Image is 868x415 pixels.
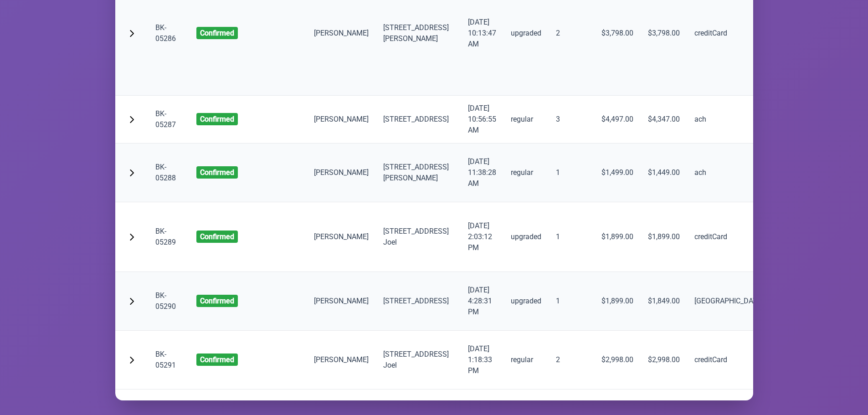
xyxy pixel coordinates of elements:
[503,331,549,389] td: regular
[594,202,641,272] td: $1,899.00
[641,143,687,202] td: $1,449.00
[461,331,503,389] td: [DATE] 1:18:33 PM
[503,143,549,202] td: regular
[641,202,687,272] td: $1,899.00
[196,166,238,179] span: confirmed
[307,272,376,331] td: [PERSON_NAME]
[376,202,461,272] td: [STREET_ADDRESS] Joel
[196,27,238,39] span: confirmed
[155,227,176,246] a: BK-05289
[641,96,687,143] td: $4,347.00
[196,231,238,243] span: confirmed
[155,291,176,311] a: BK-05290
[594,143,641,202] td: $1,499.00
[307,143,376,202] td: [PERSON_NAME]
[461,143,503,202] td: [DATE] 11:38:28 AM
[461,272,503,331] td: [DATE] 4:28:31 PM
[549,96,594,143] td: 3
[503,272,549,331] td: upgraded
[196,113,238,125] span: confirmed
[461,202,503,272] td: [DATE] 2:03:12 PM
[687,96,770,143] td: ach
[461,96,503,143] td: [DATE] 10:56:55 AM
[549,331,594,389] td: 2
[687,331,770,389] td: creditCard
[594,331,641,389] td: $2,998.00
[549,143,594,202] td: 1
[155,109,176,129] a: BK-05287
[549,202,594,272] td: 1
[641,272,687,331] td: $1,849.00
[155,163,176,182] a: BK-05288
[155,350,176,369] a: BK-05291
[503,96,549,143] td: regular
[196,295,238,307] span: confirmed
[196,354,238,366] span: confirmed
[549,272,594,331] td: 1
[307,331,376,389] td: [PERSON_NAME]
[155,23,176,43] a: BK-05286
[376,272,461,331] td: [STREET_ADDRESS]
[687,143,770,202] td: ach
[503,202,549,272] td: upgraded
[687,272,770,331] td: [GEOGRAPHIC_DATA]
[641,331,687,389] td: $2,998.00
[376,96,461,143] td: [STREET_ADDRESS]
[307,202,376,272] td: [PERSON_NAME]
[376,143,461,202] td: [STREET_ADDRESS][PERSON_NAME]
[687,202,770,272] td: creditCard
[594,96,641,143] td: $4,497.00
[307,96,376,143] td: [PERSON_NAME]
[376,331,461,389] td: [STREET_ADDRESS] Joel
[594,272,641,331] td: $1,899.00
